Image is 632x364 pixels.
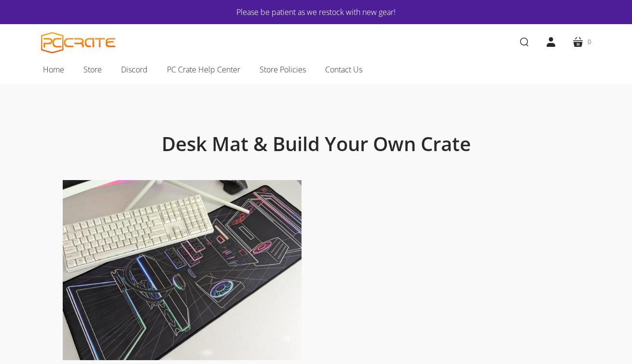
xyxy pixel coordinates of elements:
span: Home [43,63,64,76]
a: Store Policies [250,59,316,80]
a: PC CRATE [41,32,116,54]
a: Home [33,59,74,80]
a: PC Crate Help Center [157,59,250,80]
h1: Desk Mat & Build Your Own Crate [84,132,548,156]
a: 0 [564,28,599,56]
span: PC Crate Help Center [167,63,240,76]
a: Please be patient as we restock with new gear! [70,6,562,18]
nav: Main navigation [27,59,605,84]
span: 0 [588,37,591,47]
span: Discord [121,63,148,76]
a: Store [74,59,111,80]
span: Store [83,63,102,76]
a: Contact Us [316,59,372,80]
span: Contact Us [325,63,362,76]
img: Desk mat on desk with keyboard, monitor, and mouse. [63,180,302,360]
a: Discord [111,59,157,80]
span: Store Policies [260,63,306,76]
